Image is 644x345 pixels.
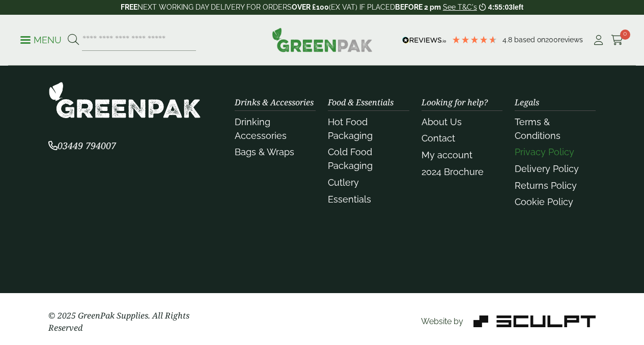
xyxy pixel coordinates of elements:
[488,3,513,11] span: 4:55:03
[514,36,545,44] span: Based on
[422,133,455,143] a: Contact
[452,35,497,44] div: 4.79 Stars
[443,3,477,11] a: See T&C's
[328,117,373,141] a: Hot Food Packaging
[611,33,624,48] a: 0
[121,3,137,11] strong: FREE
[48,81,201,119] img: GreenPak Supplies
[272,27,373,52] img: GreenPak Supplies
[513,3,523,11] span: left
[515,196,573,207] a: Cookie Policy
[515,117,561,141] a: Terms & Conditions
[328,194,371,205] a: Essentials
[515,180,577,191] a: Returns Policy
[235,147,294,157] a: Bags & Wraps
[328,147,373,171] a: Cold Food Packaging
[422,117,462,127] a: About Us
[502,36,514,44] span: 4.8
[235,117,287,141] a: Drinking Accessories
[422,166,484,177] a: 2024 Brochure
[328,177,359,188] a: Cutlery
[20,34,62,44] a: Menu
[422,150,472,160] a: My account
[515,163,579,174] a: Delivery Policy
[20,34,62,46] p: Menu
[515,147,574,157] a: Privacy Policy
[395,3,441,11] strong: BEFORE 2 pm
[421,317,463,326] span: Website by
[473,315,596,327] img: Sculpt
[48,141,116,151] a: 03449 794007
[611,35,624,45] i: Cart
[48,309,223,334] p: © 2025 GreenPak Supplies. All Rights Reserved
[558,36,583,44] span: reviews
[620,30,630,40] span: 0
[545,36,558,44] span: 200
[592,35,605,45] i: My Account
[402,37,446,44] img: REVIEWS.io
[48,139,116,152] span: 03449 794007
[292,3,329,11] strong: OVER £100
